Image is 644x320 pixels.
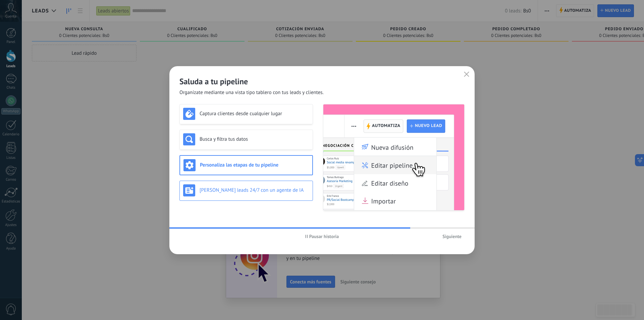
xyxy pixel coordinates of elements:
h3: Captura clientes desde cualquier lugar [200,110,309,117]
h3: Personaliza las etapas de tu pipeline [200,162,309,168]
h2: Saluda a tu pipeline [179,76,465,87]
button: Pausar historia [302,231,342,241]
button: Siguiente [439,231,465,241]
span: Organízate mediante una vista tipo tablero con tus leads y clientes. [179,89,324,96]
h3: Busca y filtra tus datos [200,136,309,142]
h3: [PERSON_NAME] leads 24/7 con un agente de IA [200,187,309,193]
span: Pausar historia [309,234,339,239]
span: Siguiente [442,234,462,239]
